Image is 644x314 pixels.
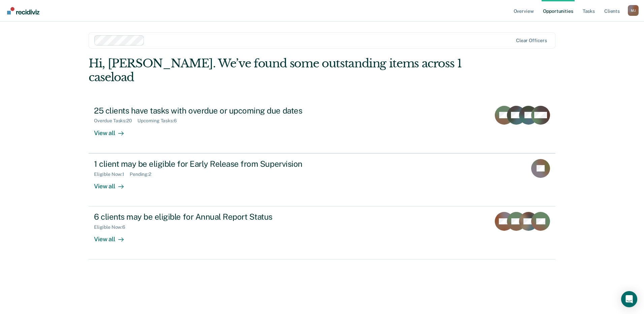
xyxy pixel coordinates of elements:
[94,224,131,230] div: Eligible Now : 6
[628,5,639,16] button: Profile dropdown button
[621,291,637,307] div: Open Intercom Messenger
[89,57,462,84] div: Hi, [PERSON_NAME]. We’ve found some outstanding items across 1 caseload
[94,124,132,137] div: View all
[94,171,130,177] div: Eligible Now : 1
[137,118,182,124] div: Upcoming Tasks : 6
[94,159,330,169] div: 1 client may be eligible for Early Release from Supervision
[89,100,555,153] a: 25 clients have tasks with overdue or upcoming due datesOverdue Tasks:20Upcoming Tasks:6View all
[94,177,132,190] div: View all
[628,5,639,16] div: M J
[94,212,330,222] div: 6 clients may be eligible for Annual Report Status
[94,118,137,124] div: Overdue Tasks : 20
[94,106,330,116] div: 25 clients have tasks with overdue or upcoming due dates
[89,153,555,207] a: 1 client may be eligible for Early Release from SupervisionEligible Now:1Pending:2View all
[7,7,39,14] img: Recidiviz
[516,38,547,43] div: Clear officers
[89,207,555,259] a: 6 clients may be eligible for Annual Report StatusEligible Now:6View all
[94,230,132,243] div: View all
[130,171,157,177] div: Pending : 2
